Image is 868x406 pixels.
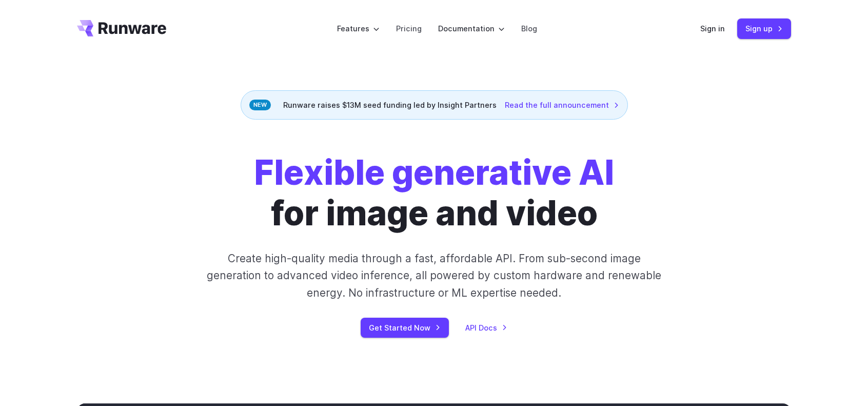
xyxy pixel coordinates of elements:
strong: Flexible generative AI [254,152,614,193]
a: Sign up [737,18,791,38]
a: Read the full announcement [505,99,619,111]
div: Runware raises $13M seed funding led by Insight Partners [241,90,628,120]
label: Features [337,23,380,34]
label: Documentation [438,23,505,34]
a: Go to / [77,20,166,36]
a: Pricing [396,23,422,34]
h1: for image and video [254,152,614,234]
a: Get Started Now [361,318,449,338]
a: Blog [521,23,537,34]
a: API Docs [465,322,507,334]
a: Sign in [700,23,725,34]
p: Create high-quality media through a fast, affordable API. From sub-second image generation to adv... [206,250,663,301]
